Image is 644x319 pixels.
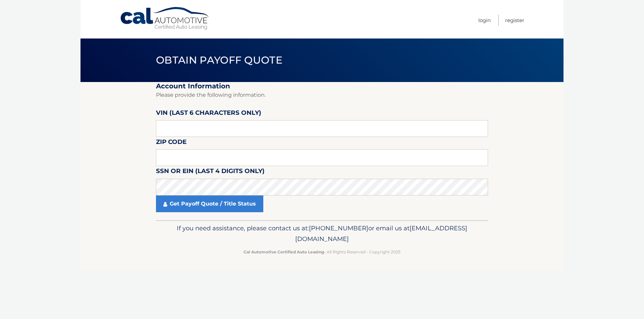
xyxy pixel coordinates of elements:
h2: Account Information [156,82,488,90]
a: Cal Automotive [120,7,210,30]
label: VIN (last 6 characters only) [156,108,261,120]
p: If you need assistance, please contact us at: or email us at [160,223,484,244]
label: Zip Code [156,137,186,149]
strong: Cal Automotive Certified Auto Leasing [244,249,324,254]
span: Obtain Payoff Quote [156,54,282,66]
a: Login [478,15,491,26]
a: Register [505,15,524,26]
a: Get Payoff Quote / Title Status [156,195,263,212]
p: Please provide the following information. [156,90,488,100]
label: SSN or EIN (last 4 digits only) [156,166,265,178]
p: - All Rights Reserved - Copyright 2025 [160,248,484,255]
span: [PHONE_NUMBER] [309,224,368,232]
